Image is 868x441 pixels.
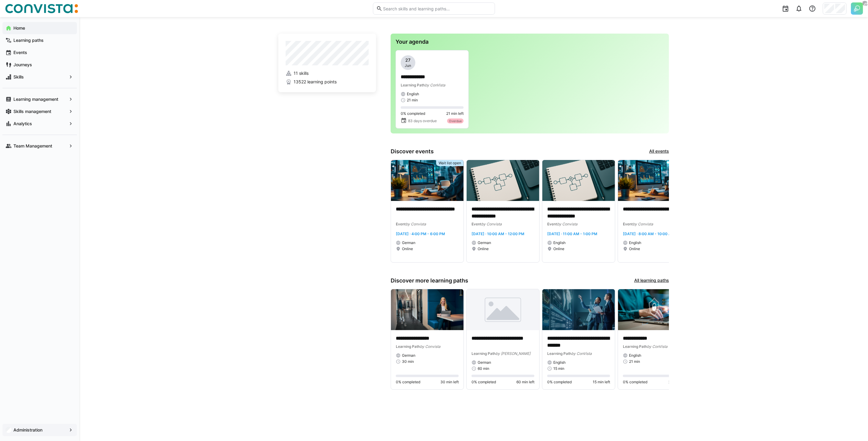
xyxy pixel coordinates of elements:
span: Event [623,222,633,226]
span: 21 min [629,359,640,364]
img: image [391,160,464,201]
h3: Discover more learning paths [391,277,468,284]
span: Learning Path [396,344,420,349]
span: 0% completed [547,380,572,385]
input: Search skills and learning paths… [382,6,492,11]
img: image [542,160,615,201]
span: 21 min [407,98,418,103]
span: English [629,353,641,358]
span: Jun [405,63,411,68]
span: 30 min [402,359,414,364]
span: 0% completed [623,380,647,385]
span: 83 days overdue [408,118,437,123]
span: by Convista [633,222,653,226]
img: image [391,289,464,330]
span: Online [629,246,640,251]
span: Online [553,246,564,251]
span: Learning Path [547,351,571,356]
img: image [618,289,691,330]
img: image [618,160,691,201]
span: 27 [406,57,411,63]
span: English [407,92,419,97]
span: 21 min left [446,111,464,116]
span: Event [547,222,557,226]
span: Wait list open [439,161,461,166]
a: All learning paths [634,277,669,284]
span: Learning Path [623,344,647,349]
span: 15 min [553,366,564,371]
a: All events [649,148,669,155]
span: by Convista [406,222,426,226]
span: Learning Path [401,83,425,87]
span: German [402,240,415,245]
img: image [467,160,539,201]
span: German [478,240,491,245]
div: Overdue [447,118,464,123]
span: 15 min left [593,380,610,385]
span: by [PERSON_NAME] [496,351,530,356]
span: by Convista [420,344,440,349]
span: English [553,360,566,365]
span: 0% completed [401,111,425,116]
span: [DATE] · 11:00 AM - 1:00 PM [547,231,597,236]
span: 21 min left [668,380,686,385]
span: by ConVista [647,344,667,349]
a: 11 skills [286,70,369,76]
span: 0% completed [396,380,420,385]
img: image [467,289,539,330]
span: [DATE] · 10:00 AM - 12:00 PM [472,231,524,236]
span: Event [396,222,406,226]
span: 11 skills [294,70,309,76]
span: 30 min left [440,380,459,385]
span: [DATE] · 4:00 PM - 6:00 PM [396,231,445,236]
span: English [629,240,641,245]
span: German [478,360,491,365]
span: Online [402,246,413,251]
span: by ConVista [425,83,445,87]
span: [DATE] · 8:00 AM - 10:00 AM [623,231,675,236]
span: by ConVista [571,351,592,356]
img: image [542,289,615,330]
span: 0% completed [472,380,496,385]
span: Event [472,222,481,226]
span: 13522 learning points [294,79,337,85]
span: by Convista [557,222,577,226]
span: English [553,240,566,245]
span: 60 min left [516,380,534,385]
h3: Your agenda [396,38,664,45]
span: German [402,353,415,358]
span: Learning Path [472,351,496,356]
span: by Convista [481,222,502,226]
span: 60 min [478,366,489,371]
span: Online [478,246,489,251]
h3: Discover events [391,148,434,155]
